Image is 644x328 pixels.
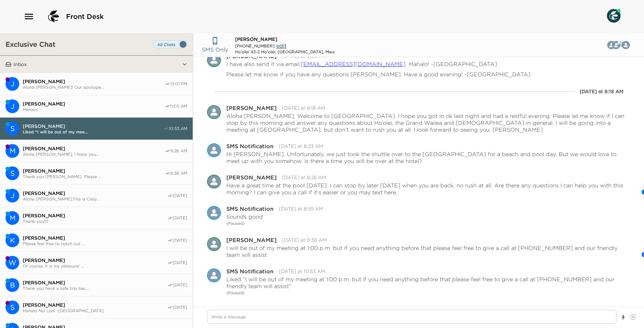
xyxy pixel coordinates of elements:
span: [PERSON_NAME] [23,78,165,85]
div: Casy Villalun [207,53,221,67]
button: Show templates [621,311,626,324]
span: [PERSON_NAME] [23,123,163,129]
div: J [6,77,19,91]
span: Please feel free to reach out ... [23,241,167,246]
p: SMS Only [202,45,228,54]
p: Inbox [13,61,27,67]
span: Front Desk [66,12,104,21]
span: [PERSON_NAME] [23,190,167,196]
p: I have also send it via email, . Mahalo! -[GEOGRAPHIC_DATA] [226,61,497,67]
img: S [207,206,221,220]
p: I will be out of my meeting at 1:00 p.m. but if you need anything before that please feel free to... [226,244,630,258]
div: Melissa Glennon [6,211,19,225]
span: Thank you have a safe trip bac... [23,286,167,291]
p: Hi [PERSON_NAME]. Unfortunately, we just took the shuttle over to the [GEOGRAPHIC_DATA] for a bea... [226,151,630,164]
p: (Paused) [226,289,630,296]
img: C [207,53,221,67]
span: [PERSON_NAME] [23,145,165,152]
span: [PERSON_NAME] [23,212,167,219]
span: [PERSON_NAME] [235,36,277,42]
div: Susan Henry [6,122,19,135]
div: J [6,99,19,113]
div: W [6,256,19,270]
time: 2025-09-30T20:53:54.479Z [279,268,325,274]
div: SMS Notification [207,143,221,157]
img: M [207,237,221,251]
span: Liked “I will be out of my mee... [23,129,163,134]
div: Stephen Vecchitto [6,300,19,314]
div: Mark Koloseike [6,144,19,158]
span: [PERSON_NAME] [23,257,167,263]
span: [PERSON_NAME] [23,168,165,174]
div: Jennifer Lee-Larson [6,99,19,113]
p: Liked “I will be out of my meeting at 1:00 p.m. but if you need anything before that please feel ... [226,276,630,289]
div: S [6,122,19,135]
img: S [207,143,221,157]
time: 2025-09-30T19:36:46.323Z [282,237,326,243]
img: S [207,269,221,282]
time: 2025-09-30T18:26:29.615Z [282,174,326,181]
img: M [622,41,630,49]
time: 2025-09-30T18:23:34.781Z [279,143,323,149]
div: J [6,189,19,203]
div: [PERSON_NAME] [226,105,277,111]
span: Aloha [PERSON_NAME], I hope you... [23,152,165,157]
span: Thank you!!!! [23,219,167,224]
span: Of course, it is my pleasure! ... [23,263,167,269]
div: [PERSON_NAME] [226,237,277,243]
span: Mahalo! [23,107,164,112]
span: 12:01 PM [170,81,187,87]
div: S [6,300,19,314]
img: logo [45,8,62,25]
img: M [207,175,221,188]
h3: Exclusive Chat [6,40,55,48]
div: K [6,233,19,247]
span: [DATE] [173,215,187,221]
div: Brent Kelsall [6,278,19,292]
div: M [6,144,19,158]
div: John Zaruka [6,77,19,91]
div: S [6,166,19,180]
div: Steve Safigan [6,166,19,180]
div: Walter Higgins [6,256,19,270]
div: M [6,211,19,225]
p: (Paused) [226,220,630,227]
div: [DATE] at 8:18 AM [580,88,623,95]
span: [DATE] [173,193,187,198]
p: Have a great time at the pool [DATE]. I can stop by later [DATE] when you are back, no rush at al... [226,182,630,196]
span: 9:26 AM [170,148,187,154]
span: [DATE] [173,238,187,243]
div: Ho'olei 43-2 Ho'olei, [GEOGRAPHIC_DATA], Maui [235,49,335,54]
p: Aloha [PERSON_NAME]. Welcome to [GEOGRAPHIC_DATA]. I hope you got in ok last night and had a rest... [226,112,630,133]
span: Mahalo Nui Loa! -[GEOGRAPHIC_DATA] [23,308,167,313]
div: SMS Notification [226,269,273,274]
span: [DATE] [173,260,187,265]
time: 2025-09-30T18:59:11.791Z [279,206,323,212]
div: Melissa Glennon [207,175,221,188]
p: Please let me know if you have any questions [PERSON_NAME]. Have a good evening! -[GEOGRAPHIC_DATA] [226,71,530,78]
div: [PERSON_NAME] [226,175,277,180]
button: MSCB [603,38,635,52]
span: edit [276,42,287,49]
span: [PHONE_NUMBER] [235,43,275,48]
div: Melissa Glennon [207,105,221,119]
span: 8:38 AM [170,171,187,176]
div: SMS Notification [207,269,221,282]
div: Melissa Glennon [622,41,630,49]
img: User [607,9,621,23]
span: Thank you [PERSON_NAME]. Please ... [23,174,165,179]
div: SMS Notification [207,206,221,220]
div: SMS Notification [226,143,273,149]
div: Melissa Glennon [207,237,221,251]
span: 10:53 AM [169,126,187,131]
div: B [6,278,19,292]
a: [EMAIL_ADDRESS][DOMAIN_NAME] [301,61,406,67]
div: [PERSON_NAME] [226,53,277,59]
span: [PERSON_NAME] [23,302,167,308]
span: 11:05 AM [170,103,187,109]
span: [DATE] [173,282,187,288]
span: Aloha [PERSON_NAME],This is Casy... [23,196,167,201]
img: M [207,105,221,119]
div: Keaton Carano [6,233,19,247]
div: Julie Higgins [6,189,19,203]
